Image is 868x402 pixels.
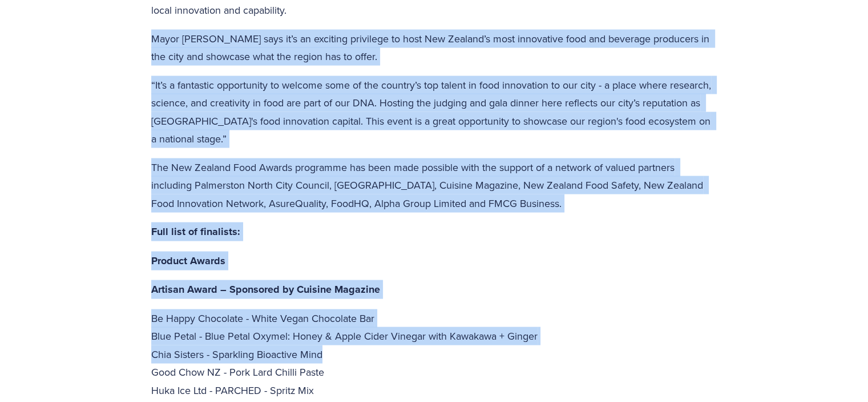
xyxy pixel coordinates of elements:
p: The New Zealand Food Awards programme has been made possible with the support of a network of val... [151,158,717,213]
strong: Artisan Award – Sponsored by Cuisine Magazine [151,282,380,297]
strong: Full list of finalists: [151,224,240,239]
strong: Product Awards [151,253,225,268]
p: Mayor [PERSON_NAME] says it’s an exciting privilege to host New Zealand’s most innovative food an... [151,30,717,66]
p: “It’s a fantastic opportunity to welcome some of the country’s top talent in food innovation to o... [151,76,717,148]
